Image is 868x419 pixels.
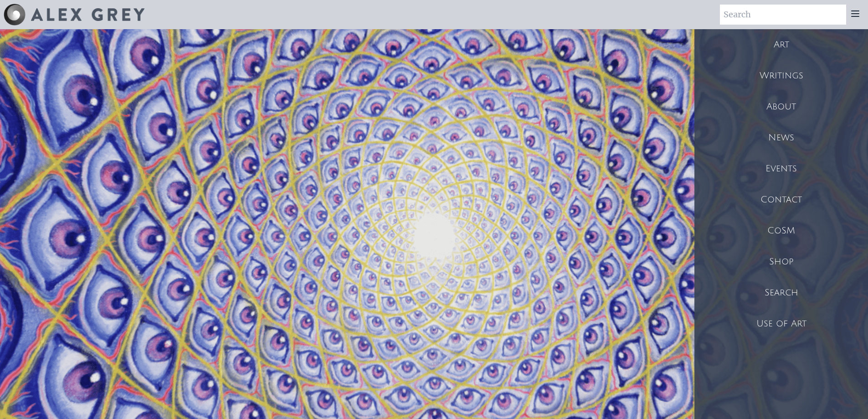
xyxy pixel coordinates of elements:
a: Art [694,29,868,60]
input: Search [720,5,846,25]
a: About [694,91,868,122]
a: CoSM [694,215,868,246]
a: Writings [694,60,868,91]
a: Events [694,153,868,184]
a: Use of Art [694,308,868,339]
a: Shop [694,246,868,277]
a: Search [694,277,868,308]
a: News [694,122,868,153]
a: Contact [694,184,868,215]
